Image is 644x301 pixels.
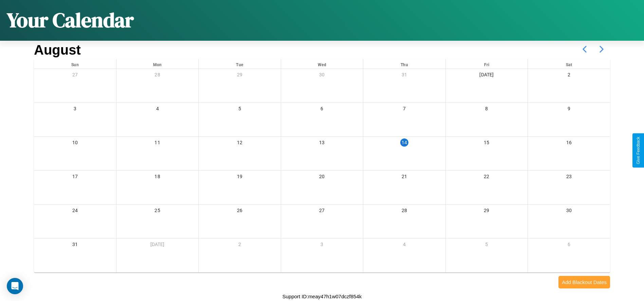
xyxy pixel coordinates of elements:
[363,103,445,117] div: 7
[34,42,81,58] h2: August
[34,137,116,151] div: 10
[528,171,610,185] div: 23
[528,103,610,117] div: 9
[116,59,198,69] div: Mon
[7,6,134,34] h1: Your Calendar
[116,137,198,151] div: 11
[281,59,363,69] div: Wed
[116,239,198,252] div: [DATE]
[446,69,528,83] div: [DATE]
[281,69,363,83] div: 30
[199,137,280,151] div: 12
[528,239,610,252] div: 6
[282,292,362,301] p: Support ID: meay47h1w07dczf854k
[363,59,445,69] div: Thu
[636,137,641,164] div: Give Feedback
[281,171,363,185] div: 20
[363,69,445,83] div: 31
[281,137,363,151] div: 13
[199,205,280,219] div: 26
[34,69,116,83] div: 27
[34,103,116,117] div: 3
[199,103,280,117] div: 5
[446,137,528,151] div: 15
[7,278,23,294] div: Open Intercom Messenger
[363,239,445,252] div: 4
[281,205,363,219] div: 27
[34,239,116,252] div: 31
[446,171,528,185] div: 22
[528,69,610,83] div: 2
[199,69,280,83] div: 29
[116,103,198,117] div: 4
[528,137,610,151] div: 16
[116,69,198,83] div: 28
[558,276,610,288] button: Add Blackout Dates
[199,239,280,252] div: 2
[528,59,610,69] div: Sat
[34,205,116,219] div: 24
[446,205,528,219] div: 29
[363,205,445,219] div: 28
[199,59,280,69] div: Tue
[116,205,198,219] div: 25
[528,205,610,219] div: 30
[34,171,116,185] div: 17
[446,239,528,252] div: 5
[116,171,198,185] div: 18
[363,171,445,185] div: 21
[281,239,363,252] div: 3
[34,59,116,69] div: Sun
[446,59,528,69] div: Fri
[281,103,363,117] div: 6
[400,138,408,147] div: 14
[446,103,528,117] div: 8
[199,171,280,185] div: 19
